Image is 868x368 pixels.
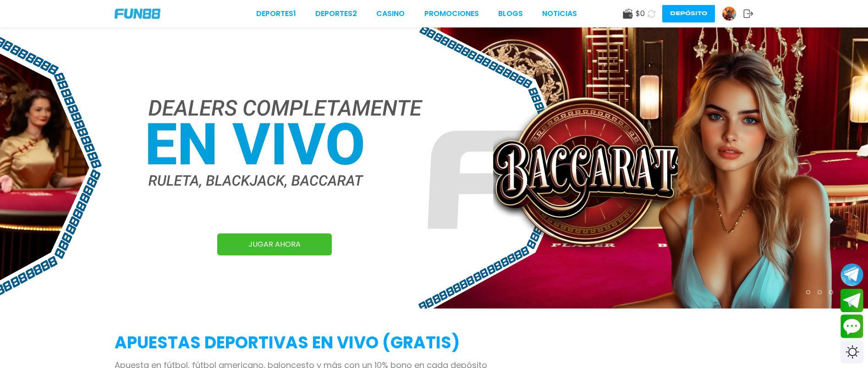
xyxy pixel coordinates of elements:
[722,7,736,21] img: Avatar
[841,314,863,338] button: Contact customer service
[217,233,332,255] a: JUGAR AHORA
[424,8,479,19] a: Promociones
[256,8,296,19] a: Deportes1
[841,341,863,363] div: Switch theme
[115,330,753,355] h2: APUESTAS DEPORTIVAS EN VIVO (gratis)
[376,8,405,19] a: CASINO
[542,8,577,19] a: NOTICIAS
[115,9,160,19] img: Company Logo
[841,263,863,287] button: Join telegram channel
[662,5,715,22] button: Depósito
[841,289,863,313] button: Join telegram
[498,8,523,19] a: BLOGS
[636,8,645,19] span: $ 0
[315,8,357,19] a: Deportes2
[722,6,743,21] a: Avatar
